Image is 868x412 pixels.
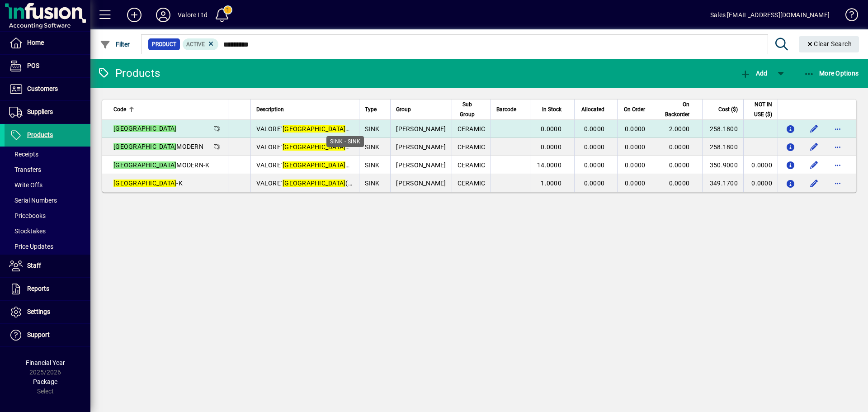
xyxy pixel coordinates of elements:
[806,40,852,47] span: Clear Search
[365,104,385,114] div: Type
[702,174,743,192] td: 349.1700
[256,104,354,114] div: Description
[120,7,149,23] button: Add
[5,162,90,177] a: Transfers
[113,180,176,187] em: [GEOGRAPHIC_DATA]
[113,143,176,150] em: [GEOGRAPHIC_DATA]
[541,180,561,187] span: 1.0000
[178,8,208,22] div: Valore Ltd
[5,255,90,277] a: Staff
[496,104,524,114] div: Barcode
[839,2,857,31] a: Knowledge Base
[113,125,176,132] em: [GEOGRAPHIC_DATA]
[625,180,646,187] span: 0.0000
[365,161,379,169] span: SINK
[365,125,379,133] span: SINK
[283,143,345,151] em: [GEOGRAPHIC_DATA]
[5,278,90,300] a: Reports
[113,104,222,114] div: Code
[9,181,42,189] span: Write Offs
[183,38,219,50] mat-chip: Activation Status: Active
[702,156,743,174] td: 350.9000
[541,143,561,151] span: 0.0000
[27,85,58,92] span: Customers
[458,99,477,119] span: Sub Group
[283,125,345,133] em: [GEOGRAPHIC_DATA]
[718,104,738,114] span: Cost ($)
[27,308,50,315] span: Settings
[743,174,778,192] td: 0.0000
[27,39,44,46] span: Home
[283,161,345,169] em: [GEOGRAPHIC_DATA]
[541,125,561,133] span: 0.0000
[625,125,646,133] span: 0.0000
[5,78,90,100] a: Customers
[113,161,209,169] span: MODERN-K
[458,143,486,151] span: CERAMIC
[702,138,743,156] td: 258.1800
[807,122,821,136] button: Edit
[664,99,698,119] div: On Backorder
[396,161,446,169] span: [PERSON_NAME]
[5,55,90,77] a: POS
[365,180,379,187] span: SINK
[584,143,605,151] span: 0.0000
[396,104,411,114] span: Group
[664,99,689,119] span: On Backorder
[625,161,646,169] span: 0.0000
[5,239,90,254] a: Price Updates
[365,104,377,114] span: Type
[27,262,41,269] span: Staff
[5,32,90,54] a: Home
[807,176,821,190] button: Edit
[27,62,39,69] span: POS
[113,180,183,187] span: -K
[702,120,743,138] td: 258.1800
[9,227,46,235] span: Stocktakes
[799,36,859,52] button: Clear
[9,166,41,173] span: Transfers
[9,212,46,219] span: Pricebooks
[27,108,53,115] span: Suppliers
[396,125,446,133] span: [PERSON_NAME]
[113,161,176,169] em: [GEOGRAPHIC_DATA]
[152,40,176,49] span: Product
[584,161,605,169] span: 0.0000
[807,140,821,154] button: Edit
[669,161,690,169] span: 0.0000
[33,378,57,385] span: Package
[5,223,90,239] a: Stocktakes
[458,180,486,187] span: CERAMIC
[5,101,90,123] a: Suppliers
[113,143,203,150] span: MODERN
[625,143,646,151] span: 0.0000
[710,8,830,22] div: Sales [EMAIL_ADDRESS][DOMAIN_NAME]
[396,104,446,114] div: Group
[804,70,859,77] span: More Options
[113,104,126,114] span: Code
[624,104,645,114] span: On Order
[256,125,405,133] span: VALORE` CERAMIC =0.165M3
[749,99,772,119] span: NOT IN USE ($)
[27,131,53,138] span: Products
[740,70,767,77] span: Add
[496,104,516,114] span: Barcode
[458,125,486,133] span: CERAMIC
[830,176,845,190] button: More options
[396,143,446,151] span: [PERSON_NAME]
[256,161,424,169] span: VALORE` Modern (YORK2) CERAMIC
[27,331,50,338] span: Support
[584,125,605,133] span: 0.0000
[669,180,690,187] span: 0.0000
[580,104,613,114] div: Allocated
[542,104,561,114] span: In Stock
[669,143,690,151] span: 0.0000
[807,158,821,172] button: Edit
[365,143,379,151] span: SINK
[5,324,90,346] a: Support
[97,66,160,81] div: Products
[396,180,446,187] span: [PERSON_NAME]
[830,140,845,154] button: More options
[283,180,345,187] em: [GEOGRAPHIC_DATA]
[458,161,486,169] span: CERAMIC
